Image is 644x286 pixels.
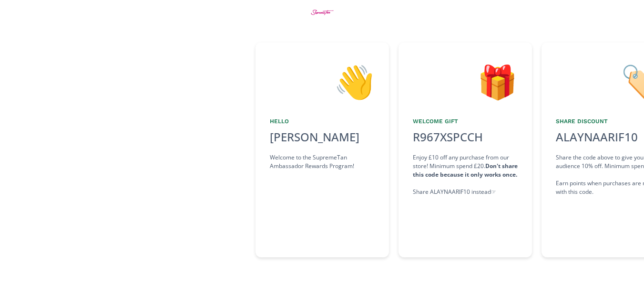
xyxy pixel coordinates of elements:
div: ALAYNAARIF10 [556,128,638,146]
div: Welcome to the SupremeTan Ambassador Rewards Program! [270,153,375,170]
div: R967XSPCCH [407,128,489,146]
div: Welcome Gift [413,117,518,126]
div: Hello [270,117,375,126]
div: [PERSON_NAME] [270,128,375,146]
div: Enjoy £10 off any purchase from our store! Minimum spend £20. Share ALAYNAARIF10 instead ☞ [413,153,518,196]
strong: Don't share this code because it only works once. [413,162,518,179]
div: 🎁 [413,57,518,106]
div: 👋 [270,57,375,106]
